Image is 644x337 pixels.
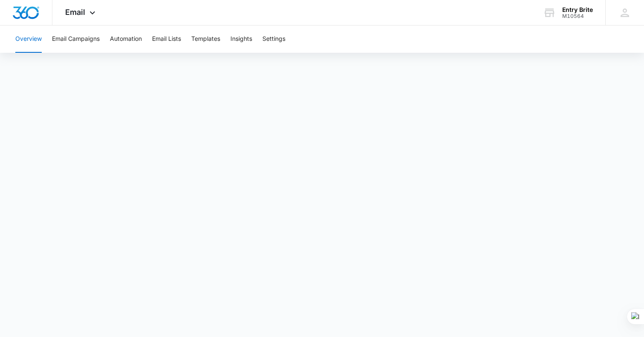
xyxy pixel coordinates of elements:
[562,13,593,19] div: account id
[15,26,42,53] button: Overview
[65,8,85,17] span: Email
[152,26,181,53] button: Email Lists
[52,26,100,53] button: Email Campaigns
[110,26,142,53] button: Automation
[191,26,220,53] button: Templates
[230,26,252,53] button: Insights
[262,26,285,53] button: Settings
[562,6,593,13] div: account name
